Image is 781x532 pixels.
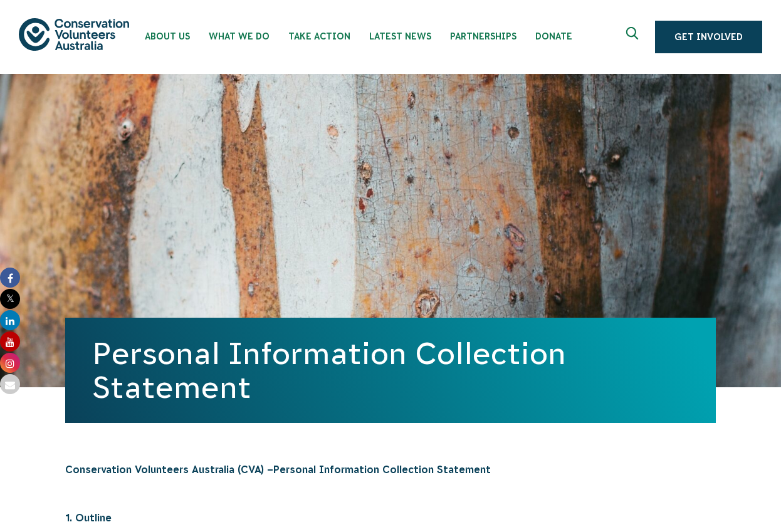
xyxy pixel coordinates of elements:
button: Expand search box Close search box [619,22,649,52]
span: What We Do [209,31,270,41]
span: ) – [261,464,273,475]
h1: Personal Information Collection Statement [93,336,688,404]
span: Latest News [369,31,431,41]
span: Take Action [288,31,350,41]
span: Donate [535,31,572,41]
span: Conservation Volunteers Australia ( [65,464,241,475]
span: 1. Outline [65,512,112,523]
span: CVA [241,464,261,475]
span: Expand search box [626,27,642,47]
a: Get Involved [655,21,762,53]
img: logo.svg [19,18,129,50]
span: Personal Information Collection Statement [273,464,491,475]
span: About Us [145,31,190,41]
span: Partnerships [450,31,516,41]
